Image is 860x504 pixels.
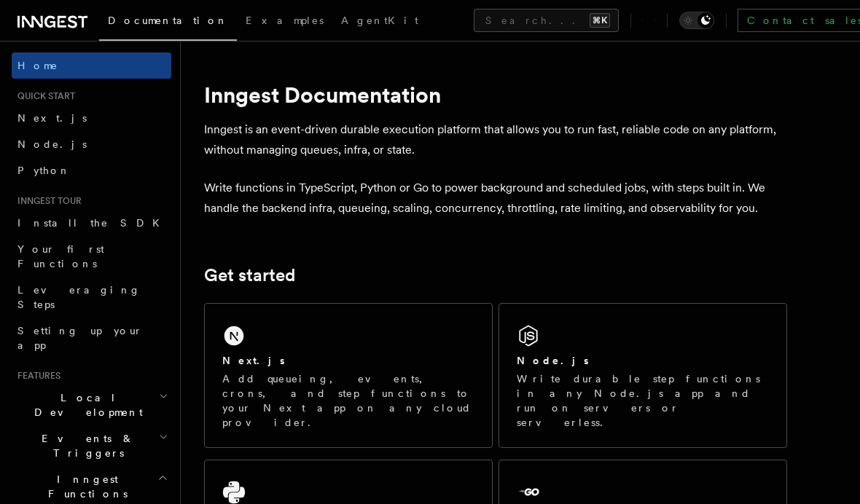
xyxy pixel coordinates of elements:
[12,157,171,184] a: Python
[17,165,71,176] span: Python
[12,52,171,79] a: Home
[341,15,418,26] span: AgentKit
[12,131,171,157] a: Node.js
[204,303,493,448] a: Next.jsAdd queueing, events, crons, and step functions to your Next app on any cloud provider.
[99,4,237,41] a: Documentation
[517,353,589,368] h2: Node.js
[12,236,171,277] a: Your first Functions
[237,4,332,39] a: Examples
[590,13,610,28] kbd: ⌘K
[17,243,104,269] span: Your first Functions
[12,195,82,207] span: Inngest tour
[679,12,714,29] button: Toggle dark mode
[17,284,141,310] span: Leveraging Steps
[12,370,60,382] span: Features
[474,9,619,32] button: Search...⌘K
[12,431,159,460] span: Events & Triggers
[222,353,285,368] h2: Next.js
[12,425,171,466] button: Events & Triggers
[12,385,171,425] button: Local Development
[12,90,75,102] span: Quick start
[12,105,171,131] a: Next.js
[17,58,58,73] span: Home
[12,390,159,420] span: Local Development
[12,318,171,358] a: Setting up your app
[17,217,168,229] span: Install the SDK
[17,138,87,150] span: Node.js
[204,82,787,108] h1: Inngest Documentation
[12,210,171,236] a: Install the SDK
[204,119,787,160] p: Inngest is an event-driven durable execution platform that allows you to run fast, reliable code ...
[204,178,787,218] p: Write functions in TypeScript, Python or Go to power background and scheduled jobs, with steps bu...
[222,371,474,430] p: Add queueing, events, crons, and step functions to your Next app on any cloud provider.
[499,303,787,448] a: Node.jsWrite durable step functions in any Node.js app and run on servers or serverless.
[108,15,228,26] span: Documentation
[204,265,295,286] a: Get started
[517,371,769,430] p: Write durable step functions in any Node.js app and run on servers or serverless.
[332,4,427,39] a: AgentKit
[246,15,324,26] span: Examples
[12,277,171,318] a: Leveraging Steps
[17,112,87,124] span: Next.js
[12,472,157,501] span: Inngest Functions
[17,325,143,351] span: Setting up your app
